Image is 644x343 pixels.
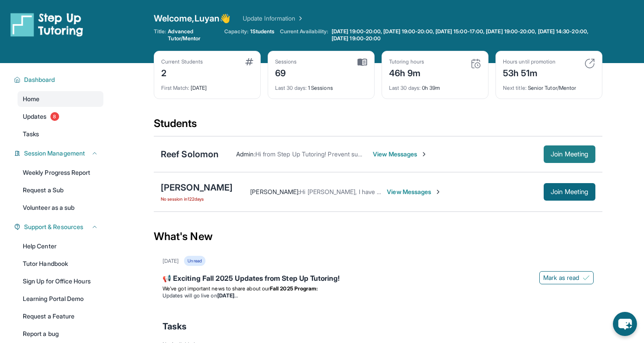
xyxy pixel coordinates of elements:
a: Weekly Progress Report [18,165,103,180]
a: Updates8 [18,109,103,124]
span: Join Meeting [551,152,588,157]
div: 46h 9m [389,65,424,79]
span: Last 30 days : [275,85,307,91]
div: 2 [161,65,203,79]
button: Support & Resources [21,223,98,231]
span: Next title : [503,85,527,91]
button: Mark as read [539,271,594,284]
div: 1 Sessions [275,79,367,92]
img: card [584,58,595,69]
a: Tutor Handbook [18,256,103,272]
span: Tasks [163,320,187,332]
span: Title: [154,28,166,42]
img: Chevron-Right [421,151,428,158]
img: card [471,58,481,69]
div: [PERSON_NAME] [161,181,233,194]
div: Reef Solomon [161,148,219,160]
img: logo [11,12,83,37]
span: Advanced Tutor/Mentor [168,28,219,42]
img: Mark as read [583,274,590,281]
span: [DATE] 19:00-20:00, [DATE] 19:00-20:00, [DATE] 15:00-17:00, [DATE] 19:00-20:00, [DATE] 14:30-20:0... [332,28,601,42]
div: 0h 39m [389,79,481,92]
strong: Fall 2025 Program: [270,285,318,292]
span: Join Meeting [551,189,588,194]
span: No session in 122 days [161,195,233,202]
span: Mark as read [543,273,579,282]
button: Join Meeting [544,145,595,163]
span: [PERSON_NAME] : [250,188,300,195]
div: 📢 Exciting Fall 2025 Updates from Step Up Tutoring! [163,273,594,285]
span: Last 30 days : [389,85,421,91]
a: Help Center [18,238,103,254]
a: Home [18,91,103,107]
button: Join Meeting [544,183,595,201]
a: Sign Up for Office Hours [18,273,103,289]
div: Hours until promotion [503,58,556,65]
span: Session Management [24,149,85,158]
div: 69 [275,65,297,79]
div: Senior Tutor/Mentor [503,79,595,92]
img: Chevron Right [295,14,304,23]
span: View Messages [387,187,442,196]
div: Sessions [275,58,297,65]
span: Home [23,95,39,103]
img: Chevron-Right [435,188,442,195]
span: View Messages [373,150,428,159]
a: Tasks [18,126,103,142]
span: Admin : [236,150,255,158]
span: Updates [23,112,47,121]
li: Updates will go live on [163,292,594,299]
a: Learning Portal Demo [18,291,103,307]
div: Unread [184,256,205,266]
a: Report a bug [18,326,103,342]
span: Current Availability: [280,28,328,42]
strong: [DATE] [217,292,238,299]
a: Request a Feature [18,308,103,324]
a: [DATE] 19:00-20:00, [DATE] 19:00-20:00, [DATE] 15:00-17:00, [DATE] 19:00-20:00, [DATE] 14:30-20:0... [330,28,602,42]
span: First Match : [161,85,189,91]
button: chat-button [613,312,637,336]
div: What's New [154,217,602,256]
a: Volunteer as a sub [18,200,103,216]
span: 1 Students [250,28,275,35]
div: 53h 51m [503,65,556,79]
a: Request a Sub [18,182,103,198]
div: [DATE] [163,258,179,265]
span: We’ve got important news to share about our [163,285,270,292]
span: Dashboard [24,75,55,84]
div: [DATE] [161,79,253,92]
button: Session Management [21,149,98,158]
span: 8 [50,112,59,121]
img: card [245,58,253,65]
button: Dashboard [21,75,98,84]
span: Support & Resources [24,223,83,231]
span: Capacity: [224,28,248,35]
span: Tasks [23,130,39,138]
span: Welcome, Luyan 👋 [154,12,230,25]
img: card [357,58,367,66]
div: Tutoring hours [389,58,424,65]
a: Update Information [243,14,304,23]
div: Students [154,117,602,136]
div: Current Students [161,58,203,65]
